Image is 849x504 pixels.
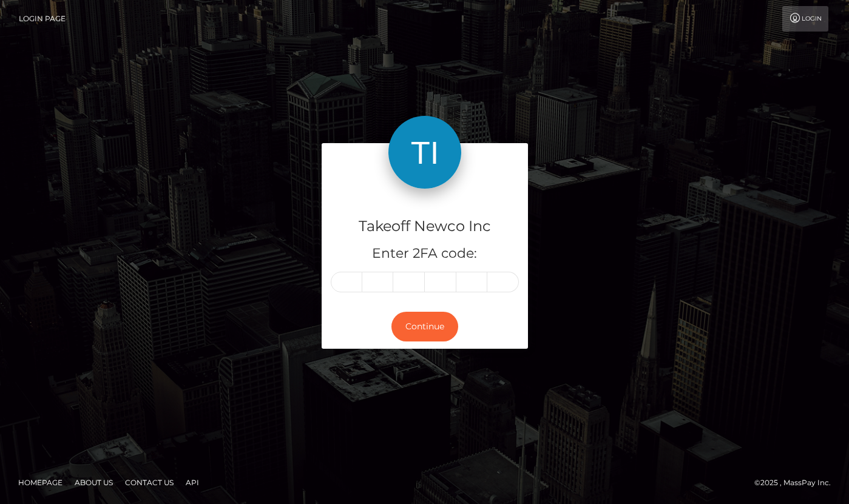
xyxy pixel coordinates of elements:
h4: Takeoff Newco Inc [331,216,519,237]
a: API [181,473,204,492]
a: Login [782,6,828,32]
a: About Us [70,473,118,492]
button: Continue [391,312,458,341]
img: Takeoff Newco Inc [388,116,461,189]
a: Login Page [19,6,66,32]
a: Homepage [13,473,67,492]
div: © 2025 , MassPay Inc. [754,476,840,489]
a: Contact Us [120,473,178,492]
h5: Enter 2FA code: [331,244,519,263]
